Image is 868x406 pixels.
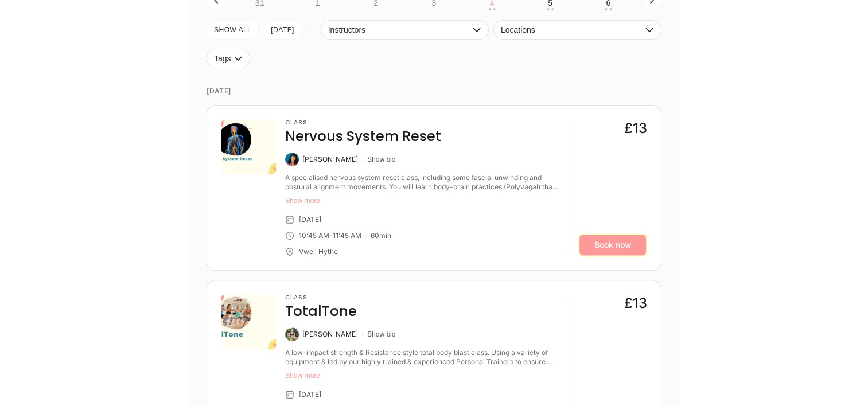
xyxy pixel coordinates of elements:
button: Show bio [367,155,395,164]
div: A specialised nervous system reset class, including some fascial unwinding and postural alignment... [285,173,559,192]
div: £13 [624,294,647,313]
img: Caroline King [285,153,299,166]
div: - [329,231,333,240]
span: Instructors [328,25,470,34]
div: A low-impact strength & Resistance style total body blast class. Using a variety of equipment & l... [285,348,559,366]
button: SHOW All [207,20,259,40]
div: 11:45 AM [333,231,361,240]
img: e4469c8b-81d2-467b-8aae-a5ffd6d3c404.png [221,119,276,174]
div: • • [605,8,612,10]
div: £13 [624,119,647,138]
button: Locations [493,20,661,40]
div: 60 min [371,231,391,240]
div: 10:45 AM [299,231,329,240]
button: Show more [285,371,559,380]
div: [PERSON_NAME] [302,330,358,339]
div: • • [547,8,554,10]
h3: Class [285,294,357,301]
h3: Class [285,119,441,126]
button: [DATE] [263,20,302,40]
div: [DATE] [299,390,321,399]
div: Vwell Hythe [299,247,338,256]
img: Mel Eberlein-Scott [285,327,299,341]
span: Tags [214,54,231,63]
div: [DATE] [299,215,321,224]
button: Show bio [367,330,395,339]
h4: Nervous System Reset [285,127,441,146]
button: Instructors [321,20,489,40]
img: 9ca2bd60-c661-483b-8a8b-da1a6fbf2332.png [221,294,276,349]
span: Locations [501,25,643,34]
h4: TotalTone [285,302,357,321]
div: [PERSON_NAME] [302,155,358,164]
button: Tags [207,49,250,68]
time: [DATE] [207,77,661,105]
button: Show more [285,196,559,205]
a: Book now [578,233,647,256]
div: • • [489,8,496,10]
